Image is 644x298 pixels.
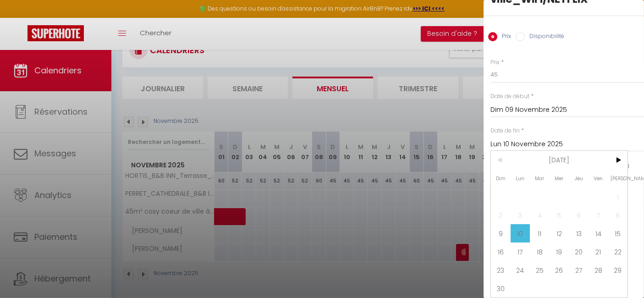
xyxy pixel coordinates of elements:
[589,206,608,224] span: 7
[550,206,569,224] span: 5
[491,243,511,261] span: 16
[497,32,511,42] label: Prix
[589,224,608,243] span: 14
[530,261,550,279] span: 25
[511,151,608,169] span: [DATE]
[490,127,520,135] label: Date de fin
[491,169,511,188] span: Dim
[569,169,589,188] span: Jeu
[550,169,569,188] span: Mer
[491,224,511,243] span: 9
[511,206,530,224] span: 3
[511,243,530,261] span: 17
[608,243,627,261] span: 22
[511,261,530,279] span: 24
[530,243,550,261] span: 18
[550,243,569,261] span: 19
[491,206,511,224] span: 2
[530,206,550,224] span: 4
[490,92,529,101] label: Date de début
[608,206,627,224] span: 8
[608,188,627,206] span: 1
[589,261,608,279] span: 28
[569,224,589,243] span: 13
[491,151,511,169] span: <
[491,279,511,298] span: 30
[550,261,569,279] span: 26
[491,261,511,279] span: 23
[530,169,550,188] span: Mar
[608,224,627,243] span: 15
[490,58,500,67] label: Prix
[530,224,550,243] span: 11
[589,169,608,188] span: Ven
[511,169,530,188] span: Lun
[569,243,589,261] span: 20
[550,224,569,243] span: 12
[511,224,530,243] span: 10
[608,151,627,169] span: >
[569,261,589,279] span: 27
[569,206,589,224] span: 6
[608,261,627,279] span: 29
[589,243,608,261] span: 21
[608,169,627,188] span: [PERSON_NAME]
[525,32,564,42] label: Disponibilité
